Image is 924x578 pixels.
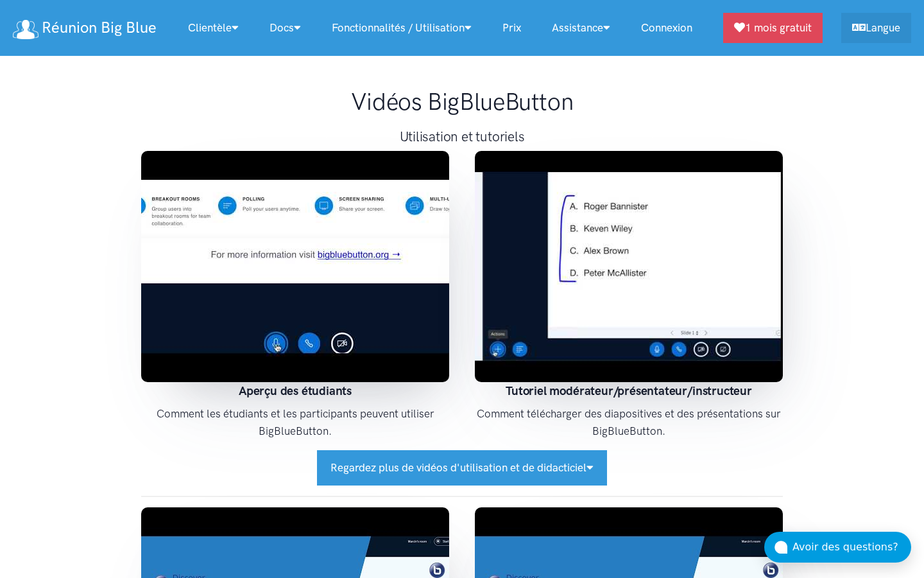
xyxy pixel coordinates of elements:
h3: Utilisation et tutoriels [308,127,616,146]
button: Regardez plus de vidéos d'utilisation et de didacticiel [317,450,607,486]
h1: Vidéos BigBlueButton [308,86,616,117]
div: Avoir des questions? [792,539,911,556]
a: Assistance [536,14,626,42]
a: Fonctionnalités / utilisation [316,14,487,42]
a: Langue [841,13,911,43]
a: 1 mois gratuit [723,13,823,43]
a: Prix [487,14,536,42]
p: Comment les étudiants et les participants peuvent utiliser BigBlueButton. [141,405,449,440]
a: Réunion Big Blue [13,14,157,42]
img: ... [475,151,783,382]
button: Avoir des questions? [764,532,911,563]
img: ... [141,151,449,382]
strong: Tutoriel modérateur/présentateur/instructeur [506,383,752,398]
a: Docs [254,14,316,42]
p: Comment télécharger des diapositives et des présentations sur BigBlueButton. [475,405,783,440]
a: Clientèle [173,14,254,42]
img: logo [13,20,38,39]
a: Connexion [626,14,708,42]
strong: Aperçu des étudiants [239,383,352,398]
